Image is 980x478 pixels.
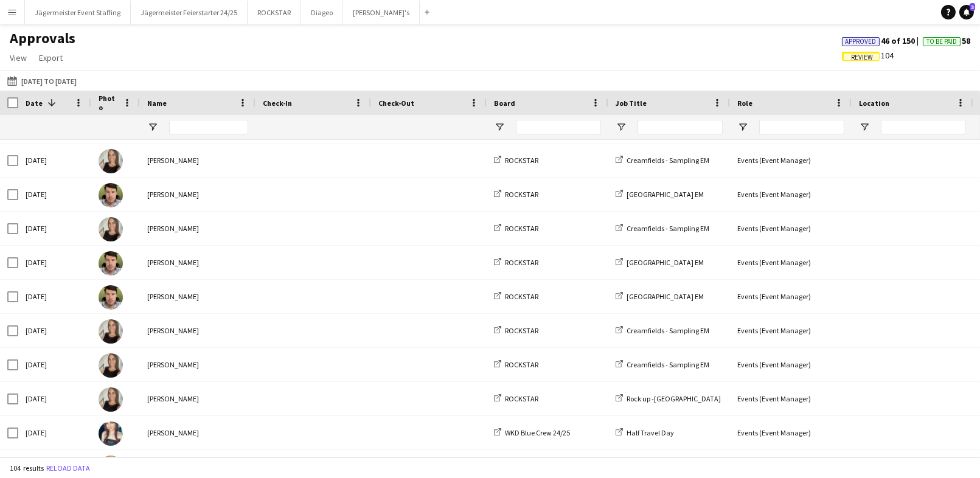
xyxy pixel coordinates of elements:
[378,99,414,108] span: Check-Out
[505,156,538,165] span: ROCKSTAR
[923,35,970,46] span: 58
[147,99,167,108] span: Name
[25,1,131,24] button: Jägermeister Event Staffing
[959,5,974,19] a: 3
[18,314,91,347] div: [DATE]
[494,360,538,369] a: ROCKSTAR
[494,122,505,133] button: Open Filter Menu
[140,212,255,245] div: [PERSON_NAME]
[140,348,255,381] div: [PERSON_NAME]
[140,144,255,177] div: [PERSON_NAME]
[842,50,894,61] span: 104
[343,1,420,24] button: [PERSON_NAME]'s
[505,190,538,199] span: ROCKSTAR
[5,50,32,66] a: View
[34,50,68,66] a: Export
[516,120,601,134] input: Board Filter Input
[140,280,255,313] div: [PERSON_NAME]
[18,144,91,177] div: [DATE]
[505,326,538,335] span: ROCKSTAR
[140,178,255,211] div: [PERSON_NAME]
[494,394,538,403] a: ROCKSTAR
[846,38,877,46] span: Approved
[18,280,91,313] div: [DATE]
[859,122,870,133] button: Open Filter Menu
[737,122,748,133] button: Open Filter Menu
[616,428,674,437] a: Half Travel Day
[616,99,647,108] span: Job Title
[18,348,91,381] div: [DATE]
[730,382,852,415] div: Events (Event Manager)
[494,326,538,335] a: ROCKSTAR
[99,183,123,207] img: John Brown
[730,280,852,313] div: Events (Event Manager)
[730,212,852,245] div: Events (Event Manager)
[18,382,91,415] div: [DATE]
[737,99,752,108] span: Role
[616,326,709,335] a: Creamfields - Sampling EM
[494,156,538,165] a: ROCKSTAR
[18,246,91,279] div: [DATE]
[627,258,704,267] span: [GEOGRAPHIC_DATA] EM
[140,246,255,279] div: [PERSON_NAME]
[730,416,852,449] div: Events (Event Manager)
[627,394,721,403] span: Rock up -[GEOGRAPHIC_DATA]
[99,353,123,378] img: Heather Hryb
[18,212,91,245] div: [DATE]
[627,156,709,165] span: Creamfields - Sampling EM
[638,120,723,134] input: Job Title Filter Input
[99,251,123,275] img: John Brown
[970,3,975,11] span: 3
[627,428,674,437] span: Half Travel Day
[505,360,538,369] span: ROCKSTAR
[505,292,538,301] span: ROCKSTAR
[169,120,248,134] input: Name Filter Input
[39,52,63,63] span: Export
[505,428,570,437] span: WKD Blue Crew 24/25
[505,258,538,267] span: ROCKSTAR
[494,224,538,233] a: ROCKSTAR
[18,416,91,449] div: [DATE]
[926,38,957,46] span: To Be Paid
[99,421,123,446] img: Jessica Robinson
[616,360,709,369] a: Creamfields - Sampling EM
[494,190,538,199] a: ROCKSTAR
[627,326,709,335] span: Creamfields - Sampling EM
[99,217,123,241] img: Heather Hryb
[859,99,889,108] span: Location
[627,224,709,233] span: Creamfields - Sampling EM
[99,387,123,412] img: Heather Hryb
[99,149,123,173] img: Heather Hryb
[26,99,43,108] span: Date
[730,246,852,279] div: Events (Event Manager)
[616,292,704,301] a: [GEOGRAPHIC_DATA] EM
[44,462,92,475] button: Reload data
[18,178,91,211] div: [DATE]
[263,99,292,108] span: Check-In
[248,1,301,24] button: ROCKSTAR
[99,319,123,344] img: Heather Hryb
[494,428,570,437] a: WKD Blue Crew 24/25
[759,120,844,134] input: Role Filter Input
[131,1,248,24] button: Jägermeister Feierstarter 24/25
[730,144,852,177] div: Events (Event Manager)
[616,224,709,233] a: Creamfields - Sampling EM
[505,394,538,403] span: ROCKSTAR
[730,314,852,347] div: Events (Event Manager)
[10,52,27,63] span: View
[494,292,538,301] a: ROCKSTAR
[627,190,704,199] span: [GEOGRAPHIC_DATA] EM
[730,348,852,381] div: Events (Event Manager)
[730,178,852,211] div: Events (Event Manager)
[494,99,515,108] span: Board
[505,224,538,233] span: ROCKSTAR
[616,156,709,165] a: Creamfields - Sampling EM
[140,382,255,415] div: [PERSON_NAME]
[99,285,123,310] img: John Brown
[140,416,255,449] div: [PERSON_NAME]
[616,190,704,199] a: [GEOGRAPHIC_DATA] EM
[627,292,704,301] span: [GEOGRAPHIC_DATA] EM
[616,394,721,403] a: Rock up -[GEOGRAPHIC_DATA]
[301,1,343,24] button: Diageo
[147,122,158,133] button: Open Filter Menu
